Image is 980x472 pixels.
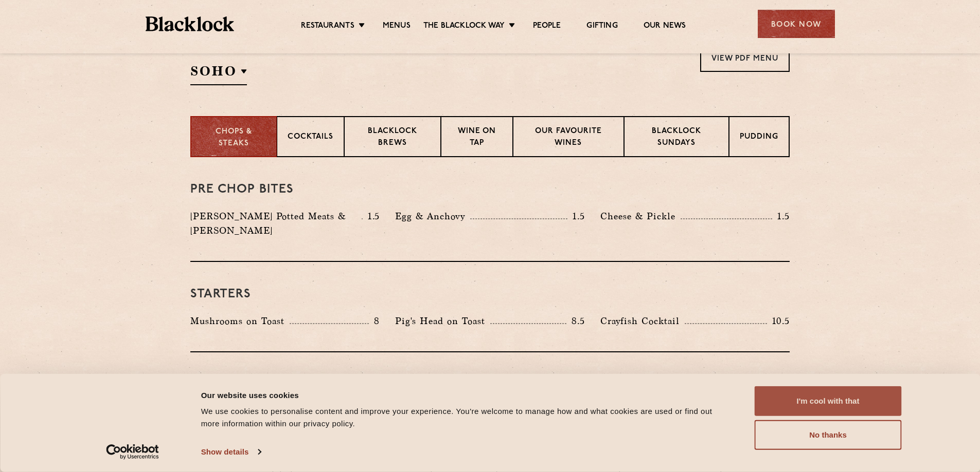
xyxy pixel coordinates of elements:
p: Blacklock Brews [355,126,430,150]
a: Our News [644,21,686,32]
h3: Pre Chop Bites [190,183,790,196]
a: Menus [383,21,411,32]
img: BL_Textured_Logo-footer-cropped.svg [146,16,235,31]
p: Mushrooms on Toast [190,314,290,328]
a: Show details [201,444,261,460]
p: Our favourite wines [524,126,613,150]
a: The Blacklock Way [423,21,505,32]
p: Cocktails [288,131,333,144]
h2: SOHO [190,62,247,85]
a: People [533,21,561,32]
h3: Starters [190,288,790,301]
p: Chops & Steaks [202,126,266,149]
p: Crayfish Cocktail [600,314,685,328]
p: Egg & Anchovy [395,209,470,223]
div: Our website uses cookies [201,389,732,401]
p: 8 [369,314,380,328]
a: Usercentrics Cookiebot - opens in a new window [87,444,177,460]
a: Gifting [586,21,617,32]
p: 10.5 [767,314,790,328]
p: 1.5 [772,210,790,223]
a: View PDF Menu [700,44,790,72]
p: 1.5 [567,210,585,223]
p: 8.5 [566,314,585,328]
div: Book Now [758,10,835,38]
a: Restaurants [301,21,354,32]
p: Pig's Head on Toast [395,314,490,328]
p: Wine on Tap [452,126,502,150]
p: [PERSON_NAME] Potted Meats & [PERSON_NAME] [190,209,362,238]
p: Pudding [740,131,778,144]
button: I'm cool with that [755,386,902,416]
p: Blacklock Sundays [635,126,718,150]
p: Cheese & Pickle [600,209,681,223]
div: We use cookies to personalise content and improve your experience. You're welcome to manage how a... [201,405,732,430]
button: No thanks [755,420,902,450]
p: 1.5 [363,210,380,223]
